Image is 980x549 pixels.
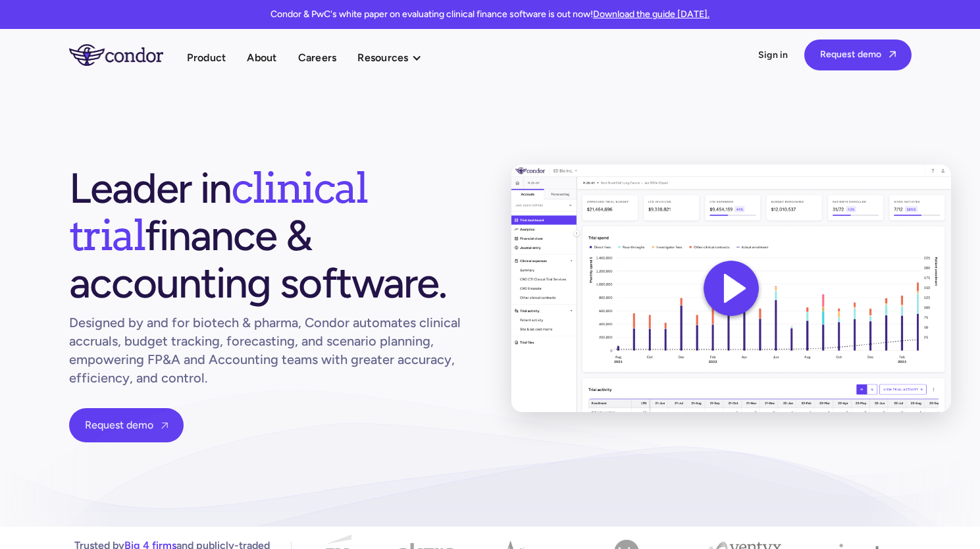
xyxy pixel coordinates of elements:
a: Product [187,49,226,66]
div: Resources [357,49,408,66]
a: About [247,49,276,66]
a: Request demo [804,39,912,70]
a: Sign in [758,49,788,62]
p: Condor & PwC's white paper on evaluating clinical finance software is out now! [271,8,709,21]
a: Download the guide [DATE]. [593,9,709,20]
h1: Designed by and for biotech & pharma, Condor automates clinical accruals, budget tracking, foreca... [69,313,469,387]
span:  [161,421,168,430]
div: Resources [357,49,434,66]
h1: Leader in finance & accounting software. [69,165,469,307]
a: Request demo [69,408,184,442]
a: home [69,44,187,65]
span:  [889,50,896,59]
span: clinical trial [69,162,367,261]
a: Careers [298,49,337,66]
